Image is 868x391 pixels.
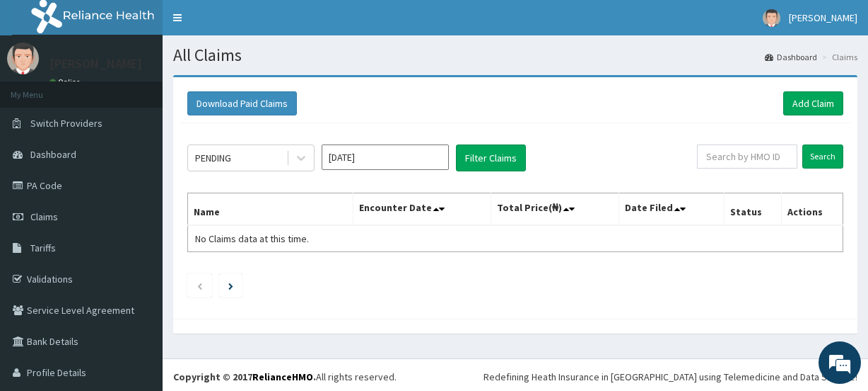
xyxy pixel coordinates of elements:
[765,51,817,63] a: Dashboard
[30,117,102,130] span: Switch Providers
[763,9,780,27] img: User Image
[618,193,725,226] th: Date Filed
[783,91,843,115] a: Add Claim
[322,144,449,170] input: Select Month and Year
[49,77,83,87] a: Online
[802,144,843,169] input: Search
[725,193,782,226] th: Status
[197,279,203,292] a: Previous page
[30,210,58,223] span: Claims
[819,51,857,63] li: Claims
[789,11,857,24] span: [PERSON_NAME]
[7,42,39,74] img: User Image
[252,370,313,383] a: RelianceHMO
[195,232,309,245] span: No Claims data at this time.
[195,151,231,165] div: PENDING
[49,57,142,70] p: [PERSON_NAME]
[173,370,316,383] strong: Copyright © 2017 .
[173,46,857,64] h1: All Claims
[781,193,843,226] th: Actions
[697,144,797,169] input: Search by HMO ID
[353,193,491,226] th: Encounter Date
[491,193,618,226] th: Total Price(₦)
[187,91,297,115] button: Download Paid Claims
[30,148,76,161] span: Dashboard
[188,193,353,226] th: Name
[30,242,56,254] span: Tariffs
[456,144,526,171] button: Filter Claims
[228,279,233,292] a: Next page
[483,370,857,384] div: Redefining Heath Insurance in [GEOGRAPHIC_DATA] using Telemedicine and Data Science!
